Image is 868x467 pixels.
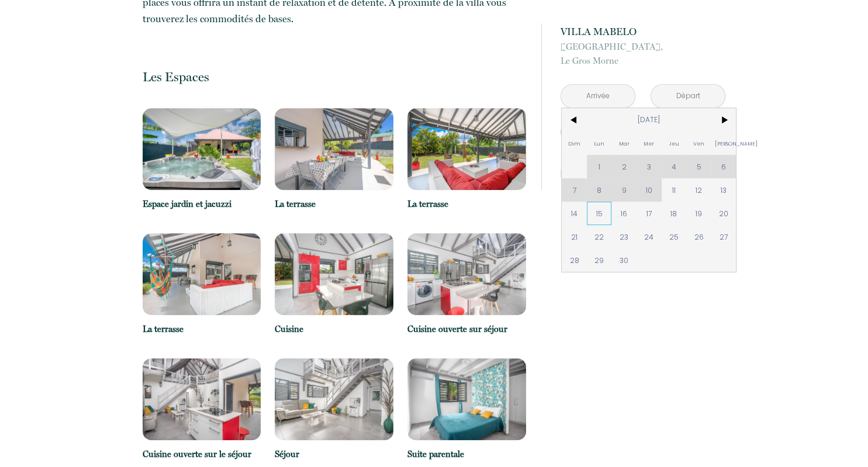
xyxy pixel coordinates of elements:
[275,358,393,440] img: 17145970963794.jpg
[711,108,736,132] span: >
[711,132,736,155] span: [PERSON_NAME]
[562,132,587,155] span: Dim
[561,23,725,40] p: VILLA MABELO
[562,248,587,272] span: 28
[587,248,612,272] span: 29
[587,225,612,248] span: 22
[275,447,393,461] p: Séjour
[662,178,687,202] span: 11
[275,197,393,211] p: La terrasse
[711,225,736,248] span: 27
[143,108,261,190] img: 17145968307028.jpg
[611,202,637,225] span: 16
[711,202,736,225] span: 20
[587,132,612,155] span: Lun
[662,225,687,248] span: 25
[143,69,526,85] p: Les Espaces
[686,202,711,225] span: 19
[637,132,662,155] span: Mer
[143,233,261,315] img: 17145969903689.jpg
[587,202,612,225] span: 15
[561,40,725,54] span: [GEOGRAPHIC_DATA],
[686,225,711,248] span: 26
[662,202,687,225] span: 18
[143,358,261,440] img: 17281338743622.jpg
[407,233,526,315] img: 17145970610447.jpg
[143,197,261,211] p: Espace jardin et jacuzzi
[686,132,711,155] span: Ven
[651,85,725,108] input: Départ
[562,225,587,248] span: 21
[561,85,635,108] input: Arrivée
[407,108,526,190] img: 17145969265791.jpg
[275,322,393,336] p: Cuisine
[143,447,261,461] p: Cuisine ouverte sur le séjour
[561,158,725,189] button: Contacter
[611,132,637,155] span: Mar
[637,202,662,225] span: 17
[143,322,261,336] p: La terrasse
[561,40,725,68] p: Le Gros Morne
[407,447,526,461] p: Suite parentale
[562,202,587,225] span: 14
[275,108,393,190] img: 17145969018779.jpg
[275,233,393,315] img: 17145970111021.jpg
[611,248,637,272] span: 30
[686,178,711,202] span: 12
[662,132,687,155] span: Jeu
[587,108,711,132] span: [DATE]
[562,108,587,132] span: <
[407,322,526,336] p: Cuisine ouverte sur séjour
[407,197,526,211] p: La terrasse
[407,358,526,440] img: 17145971215313.jpg
[637,225,662,248] span: 24
[711,178,736,202] span: 13
[611,225,637,248] span: 23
